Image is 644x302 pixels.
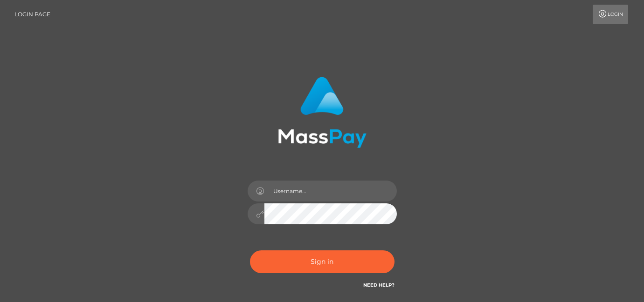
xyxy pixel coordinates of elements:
[14,5,50,24] a: Login Page
[363,282,395,288] a: Need Help?
[593,5,628,24] a: Login
[278,77,367,148] img: MassPay Login
[250,250,395,273] button: Sign in
[264,181,397,201] input: Username...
